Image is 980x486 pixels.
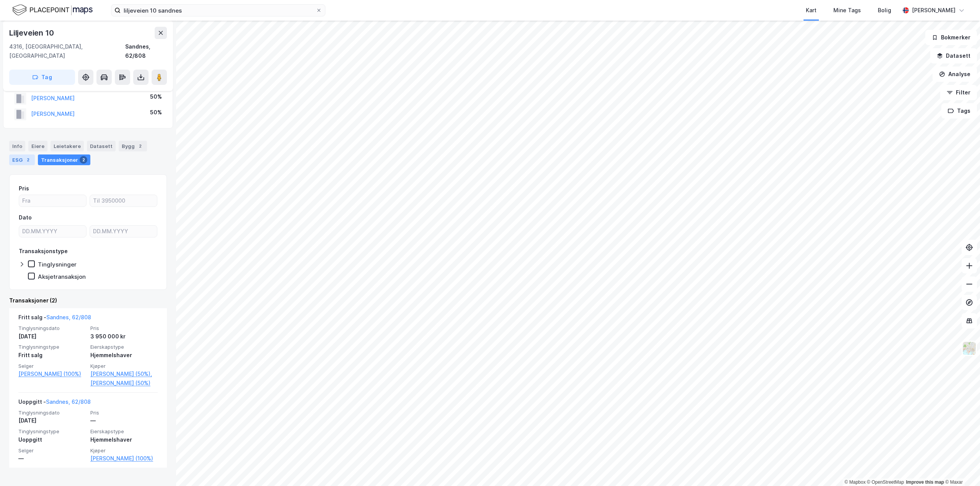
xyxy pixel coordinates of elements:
span: Eierskapstype [90,344,158,350]
iframe: Chat Widget [942,449,980,486]
a: [PERSON_NAME] (50%) [90,379,158,388]
div: Kart [806,6,817,15]
a: [PERSON_NAME] (100%) [90,454,158,463]
span: Tinglysningsdato [18,325,86,332]
a: OpenStreetMap [867,479,904,485]
div: Transaksjonstype [19,247,68,256]
div: Datasett [87,141,116,151]
div: Fritt salg - [18,313,91,325]
div: — [90,416,158,425]
button: Tags [941,103,977,119]
a: Mapbox [844,479,866,485]
button: Analyse [933,67,977,82]
a: [PERSON_NAME] (50%), [90,369,158,379]
div: 2 [24,156,32,164]
span: Selger [18,363,86,369]
img: Z [962,341,977,356]
a: [PERSON_NAME] (100%) [18,369,86,379]
div: Liljeveien 10 [9,27,55,39]
div: — [18,454,86,463]
div: Transaksjoner (2) [9,296,167,305]
div: Eiere [28,141,47,151]
div: 4316, [GEOGRAPHIC_DATA], [GEOGRAPHIC_DATA] [9,42,125,60]
div: Hjemmelshaver [90,435,158,444]
div: Info [9,141,25,151]
div: Bygg [119,141,147,151]
div: Dato [19,213,32,222]
div: Bolig [878,6,891,15]
div: Tinglysninger [38,261,77,268]
span: Pris [90,410,158,416]
div: Fritt salg [18,351,86,360]
div: [DATE] [18,332,86,341]
input: DD.MM.YYYY [90,226,157,237]
span: Tinglysningstype [18,428,86,435]
div: Kontrollprogram for chat [942,449,980,486]
span: Selger [18,447,86,454]
div: ESG [9,154,35,165]
span: Pris [90,325,158,332]
input: DD.MM.YYYY [19,226,86,237]
input: Fra [19,195,86,206]
input: Søk på adresse, matrikkel, gårdeiere, leietakere eller personer [121,5,316,16]
div: Uoppgitt - [18,397,91,410]
div: Uoppgitt [18,435,86,444]
div: Sandnes, 62/808 [125,42,167,60]
div: [DATE] [18,416,86,425]
div: Leietakere [51,141,84,151]
button: Filter [940,85,977,100]
span: Tinglysningstype [18,344,86,350]
input: Til 3950000 [90,195,157,206]
div: Pris [19,184,29,193]
span: Kjøper [90,363,158,369]
div: 3 950 000 kr [90,332,158,341]
button: Bokmerker [925,30,977,45]
div: [PERSON_NAME] [912,6,955,15]
button: Datasett [930,48,977,63]
div: Aksjetransaksjon [38,273,86,280]
a: Sandnes, 62/808 [46,314,91,320]
div: 2 [136,142,144,150]
div: 50% [150,108,162,117]
div: Hjemmelshaver [90,351,158,360]
div: 2 [80,156,87,164]
div: Transaksjoner [38,154,90,165]
span: Kjøper [90,447,158,454]
span: Tinglysningsdato [18,410,86,416]
span: Eierskapstype [90,428,158,435]
div: 50% [150,92,162,101]
button: Tag [9,70,75,85]
div: Mine Tags [833,6,861,15]
a: Improve this map [906,479,944,485]
img: logo.f888ab2527a4732fd821a326f86c7f29.svg [12,3,93,17]
a: Sandnes, 62/808 [46,398,91,405]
